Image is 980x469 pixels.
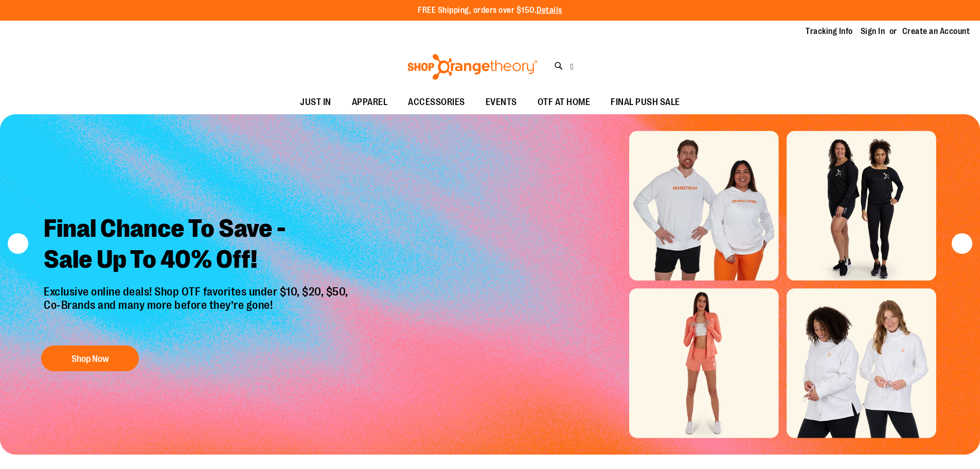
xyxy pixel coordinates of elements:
button: prev [8,233,28,254]
button: next [952,233,972,254]
span: EVENTS [486,91,517,114]
a: Tracking Info [806,26,853,37]
span: FINAL PUSH SALE [611,91,680,114]
a: JUST IN [290,91,342,114]
h2: Final Chance To Save - Sale Up To 40% Off! [36,205,359,285]
p: Exclusive online deals! Shop OTF favorites under $10, $20, $50, Co-Brands and many more before th... [36,285,359,336]
a: FINAL PUSH SALE [600,91,690,114]
a: EVENTS [475,91,527,114]
span: ACCESSORIES [408,91,465,114]
a: APPAREL [342,91,398,114]
span: OTF AT HOME [538,91,591,114]
a: OTF AT HOME [527,91,601,114]
a: Details [537,6,562,15]
a: ACCESSORIES [398,91,475,114]
button: Shop Now [41,345,139,371]
a: Final Chance To Save -Sale Up To 40% Off! Exclusive online deals! Shop OTF favorites under $10, $... [36,205,359,377]
img: Shop Orangetheory [406,54,539,80]
a: Create an Account [902,26,970,37]
span: JUST IN [300,91,331,114]
p: FREE Shipping, orders over $150. [418,5,562,16]
a: Sign In [861,26,885,37]
span: APPAREL [352,91,388,114]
